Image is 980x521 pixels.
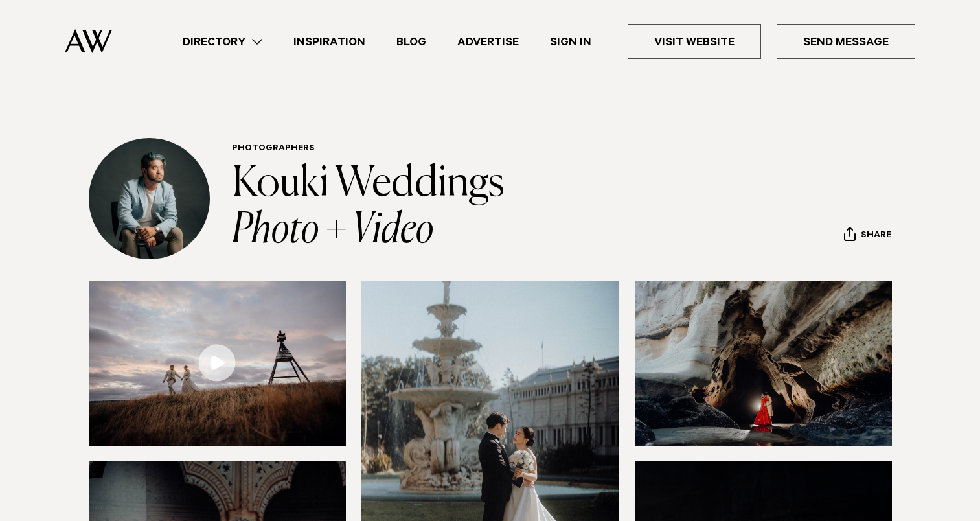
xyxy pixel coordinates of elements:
a: Kouki Weddings Photo + Video [232,163,505,251]
button: Share [843,226,892,246]
a: Send Message [777,24,915,59]
a: Inspiration [278,33,381,51]
a: Photographers [232,144,315,154]
span: Share [861,230,891,242]
a: Blog [381,33,442,51]
a: Visit Website [628,24,761,59]
a: Advertise [442,33,534,51]
img: Auckland Weddings Logo [65,29,112,53]
a: Sign In [534,33,607,51]
img: Profile Avatar [89,138,210,259]
a: Directory [167,33,278,51]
